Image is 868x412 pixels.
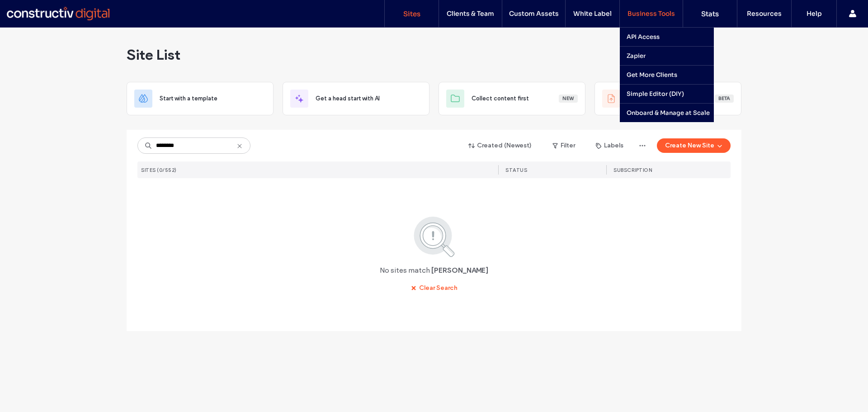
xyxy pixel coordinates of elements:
div: Get a head start with AI [283,82,429,115]
span: No sites match [380,265,430,275]
label: API Access [627,33,660,41]
a: API Access [627,28,714,46]
a: Onboard & Manage at Scale [627,104,714,122]
div: Collect content firstNew [439,82,585,115]
span: Help [20,6,39,14]
button: Clear Search [403,281,466,295]
a: Simple Editor (DIY) [627,85,714,103]
a: Zapier [627,47,714,65]
span: [PERSON_NAME] [431,265,488,275]
span: STATUS [505,167,527,173]
label: Clients & Team [447,9,494,18]
a: Get More Clients [627,66,714,84]
span: Start with a template [160,94,217,103]
button: Labels [588,138,632,153]
span: SUBSCRIPTION [613,167,652,173]
label: Get More Clients [627,71,677,79]
span: SITES (0/552) [141,167,177,173]
img: search.svg [401,215,467,258]
label: White Label [573,9,612,18]
label: Simple Editor (DIY) [627,90,684,98]
label: Onboard & Manage at Scale [627,109,710,117]
label: Stats [701,9,719,18]
span: Get a head start with AI [316,94,380,103]
label: Business Tools [627,9,675,18]
label: Sites [403,9,420,18]
span: Site List [127,46,180,64]
label: Zapier [627,52,646,60]
div: Start with a template [127,82,274,115]
span: Collect content first [472,94,529,103]
div: Beta [715,95,734,103]
label: Custom Assets [509,9,559,18]
label: Help [807,9,822,18]
button: Filter [543,138,584,153]
button: Created (Newest) [461,138,540,153]
button: Create New Site [657,138,731,153]
div: Start from fileBeta [594,82,741,115]
label: Resources [747,9,782,18]
div: New [559,95,578,103]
